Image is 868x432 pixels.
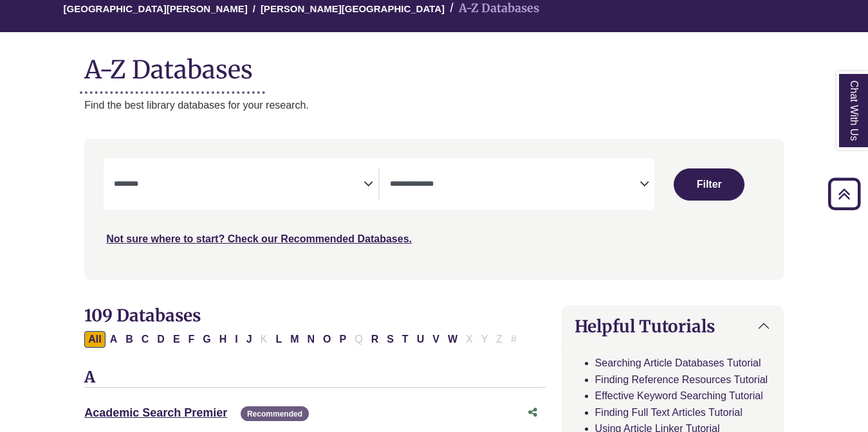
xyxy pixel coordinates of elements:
[272,331,286,348] button: Filter Results L
[231,331,241,348] button: Filter Results I
[444,331,461,348] button: Filter Results W
[84,331,105,348] button: All
[595,374,768,385] a: Finding Reference Resources Tutorial
[367,331,383,348] button: Filter Results R
[216,331,231,348] button: Filter Results H
[261,1,445,14] a: [PERSON_NAME][GEOGRAPHIC_DATA]
[336,331,351,348] button: Filter Results P
[153,331,169,348] button: Filter Results D
[138,331,153,348] button: Filter Results C
[429,331,443,348] button: Filter Results V
[562,306,783,346] button: Helpful Tutorials
[319,331,335,348] button: Filter Results O
[398,331,412,348] button: Filter Results T
[383,331,398,348] button: Filter Results S
[106,331,122,348] button: Filter Results A
[286,331,302,348] button: Filter Results M
[241,406,309,421] span: Recommended
[185,331,199,348] button: Filter Results F
[824,185,865,203] a: Back to Top
[106,233,412,244] a: Not sure where to start? Check our Recommended Databases.
[114,180,364,190] textarea: Search
[243,331,256,348] button: Filter Results J
[84,45,784,84] h1: A-Z Databases
[303,331,319,348] button: Filter Results N
[595,390,763,401] a: Effective Keyword Searching Tutorial
[84,305,201,326] span: 109 Databases
[390,180,640,190] textarea: Search
[674,168,744,201] button: Submit for Search Results
[413,331,429,348] button: Filter Results U
[84,368,545,388] h3: A
[84,406,227,419] a: Academic Search Premier
[595,357,761,368] a: Searching Article Databases Tutorial
[84,139,784,279] nav: Search filters
[84,97,784,114] p: Find the best library databases for your research.
[169,331,184,348] button: Filter Results E
[84,333,522,344] div: Alpha-list to filter by first letter of database name
[64,1,248,14] a: [GEOGRAPHIC_DATA][PERSON_NAME]
[122,331,137,348] button: Filter Results B
[520,401,546,425] button: Share this database
[595,407,743,418] a: Finding Full Text Articles Tutorial
[199,331,214,348] button: Filter Results G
